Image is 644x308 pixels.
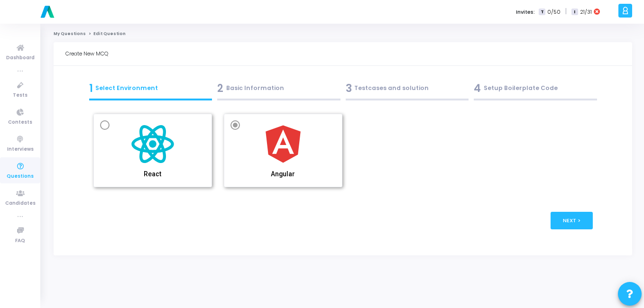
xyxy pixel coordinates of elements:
[547,8,561,16] span: 0/50
[215,78,343,103] a: 2Basic Information
[474,81,597,96] div: Setup Boilerplate Code
[144,170,161,178] h5: React
[8,118,32,127] span: Contests
[346,81,352,96] span: 3
[65,42,620,65] div: Create New MCQ
[259,120,307,168] img: Angular Icon
[346,81,469,96] div: Testcases and solution
[89,81,212,96] div: Select Environment
[474,81,481,96] span: 4
[539,9,545,16] span: T
[15,237,25,245] span: FAQ
[54,31,86,36] a: My Questions
[571,9,578,16] span: I
[54,31,632,37] nav: breadcrumb
[93,31,126,36] span: Edit Question
[6,54,35,62] span: Dashboard
[7,145,34,154] span: Interviews
[516,8,535,16] label: Invites:
[89,81,93,96] span: 1
[551,212,593,229] button: Next >
[217,81,340,96] div: Basic Information
[565,7,567,17] span: |
[271,170,295,178] h5: Angular
[13,91,28,100] span: Tests
[217,81,223,96] span: 2
[38,2,57,21] img: logo
[86,78,215,103] a: 1Select Environment
[343,78,471,103] a: 3Testcases and solution
[580,8,592,16] span: 21/31
[129,120,176,168] img: React Icon
[471,78,600,103] a: 4Setup Boilerplate Code
[7,172,34,181] span: Questions
[5,199,36,208] span: Candidates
